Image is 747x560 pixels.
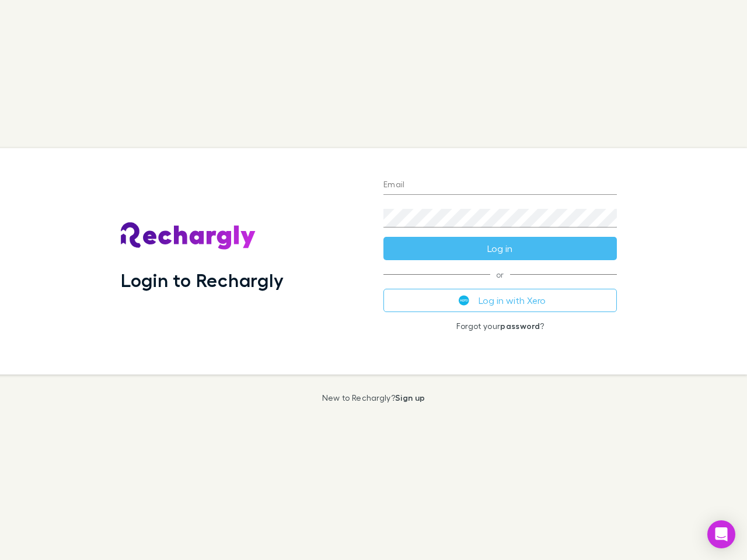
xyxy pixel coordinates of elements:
p: Forgot your ? [383,321,617,331]
h1: Login to Rechargly [121,269,284,291]
button: Log in with Xero [383,289,617,312]
img: Rechargly's Logo [121,222,256,250]
div: Open Intercom Messenger [707,520,735,548]
p: New to Rechargly? [322,393,425,402]
a: Sign up [395,393,425,402]
button: Log in [383,237,617,260]
img: Xero's logo [459,295,469,306]
a: password [500,321,540,331]
span: or [383,274,617,275]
